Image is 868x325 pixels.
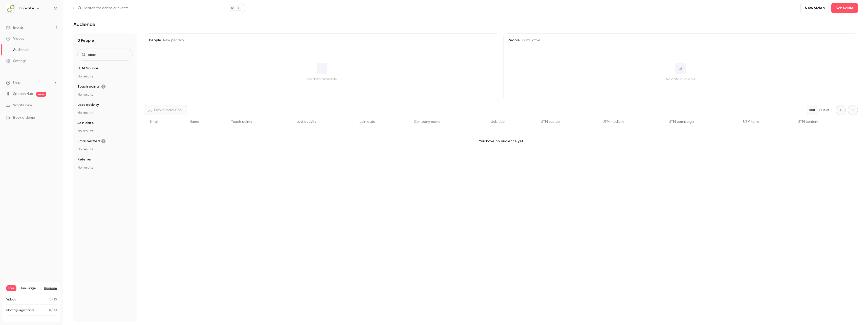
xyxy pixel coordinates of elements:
[6,308,34,313] p: Monthly registrants
[50,298,52,301] span: 0
[491,120,505,124] span: Job title
[77,92,133,97] p: No results
[669,120,694,124] span: UTM campaign
[508,38,854,43] h5: People
[13,80,20,85] span: Help
[145,129,858,154] p: You have no audience yet
[819,108,832,113] p: Out of 1
[13,103,32,108] span: What's new
[77,129,133,134] p: No results
[6,80,57,85] li: help-dropdown-opener
[19,6,34,11] h6: Innovate
[359,120,375,124] span: Join date
[73,21,95,27] h1: Audience
[77,37,133,44] h1: 0 People
[231,120,252,124] span: Touch points
[6,36,24,41] div: Videos
[6,297,16,302] p: Videos
[800,3,829,13] button: New video
[13,115,35,120] span: Book a demo
[6,47,29,52] div: Audience
[77,165,133,170] p: No results
[36,92,46,97] span: new
[541,120,560,124] span: UTM source
[520,38,540,42] span: Cumulative
[77,157,92,162] span: Referrer
[414,120,440,124] span: Company name
[831,3,858,13] button: Schedule
[161,38,184,42] span: New per day
[19,286,41,290] span: Plan usage
[743,120,759,124] span: UTM term
[798,120,818,124] span: UTM content
[77,102,99,107] span: Last activity
[6,58,26,64] div: Settings
[44,286,57,290] button: Upgrade
[78,6,128,11] div: Search for videos or events
[6,25,24,30] div: Events
[77,110,133,115] p: No results
[149,38,495,43] h5: People
[77,84,106,89] span: Touch points
[49,308,57,313] p: / 30
[50,297,57,302] p: / 10
[77,66,98,71] span: UTM Source
[189,120,199,124] span: Name
[296,120,316,124] span: Last activity
[77,74,133,79] p: No results
[150,120,158,124] span: Email
[77,147,133,152] p: No results
[77,120,94,126] span: Join date
[13,91,33,97] a: SpeakerHub
[77,139,106,144] span: Email verified
[145,115,858,129] div: People list
[6,4,14,12] img: Innovate
[602,120,624,124] span: UTM medium
[6,285,16,291] span: Free
[49,309,51,312] span: 0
